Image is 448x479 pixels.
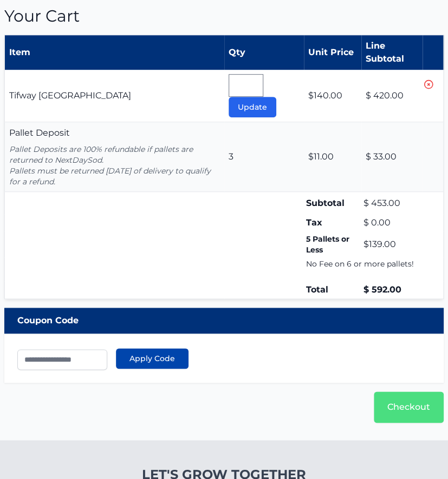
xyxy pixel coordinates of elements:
[304,122,362,192] td: $11.00
[224,122,304,192] td: 3
[5,35,224,70] th: Item
[361,192,423,215] td: $ 453.00
[374,391,444,423] a: Checkout
[5,122,224,192] td: Pallet Deposit
[304,231,362,257] td: 5 Pallets or Less
[361,281,423,299] td: $ 592.00
[361,231,423,257] td: $139.00
[306,258,420,269] p: No Fee on 6 or more pallets!
[5,70,224,122] td: Tifway [GEOGRAPHIC_DATA]
[361,70,423,122] td: $ 420.00
[361,122,423,192] td: $ 33.00
[224,35,304,70] th: Qty
[304,214,362,231] td: Tax
[116,348,189,369] button: Apply Code
[304,35,362,70] th: Unit Price
[9,144,220,187] p: Pallet Deposits are 100% refundable if pallets are returned to NextDaySod. Pallets must be return...
[304,70,362,122] td: $140.00
[304,281,362,299] td: Total
[229,97,276,117] button: Update
[4,308,444,334] div: Coupon Code
[4,6,444,26] h1: Your Cart
[129,353,175,364] span: Apply Code
[361,214,423,231] td: $ 0.00
[361,35,423,70] th: Line Subtotal
[304,192,362,215] td: Subtotal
